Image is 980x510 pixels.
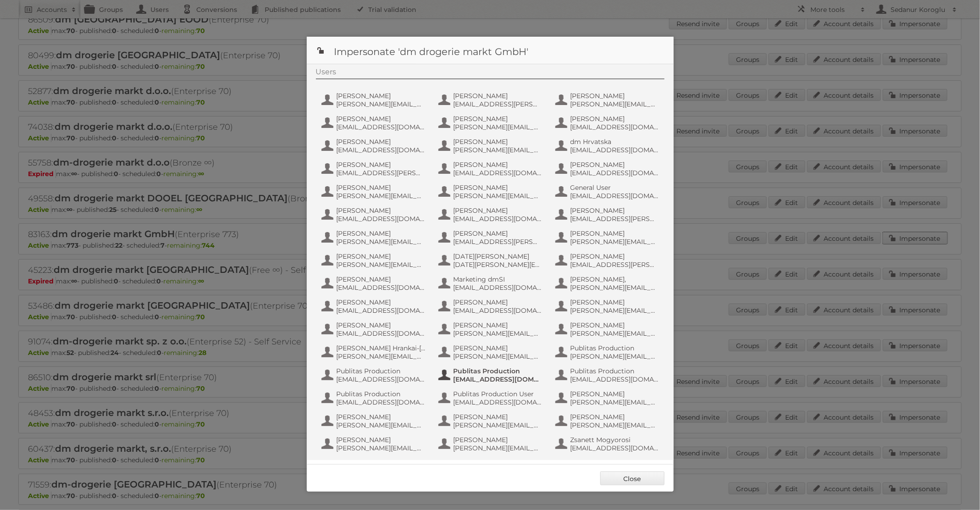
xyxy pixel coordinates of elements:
span: [PERSON_NAME] [570,298,659,306]
button: [PERSON_NAME] [PERSON_NAME][EMAIL_ADDRESS][PERSON_NAME][DOMAIN_NAME] [437,435,545,453]
span: [PERSON_NAME][EMAIL_ADDRESS][DOMAIN_NAME] [337,352,426,360]
span: [PERSON_NAME] [337,413,426,421]
button: Publitas Production [PERSON_NAME][EMAIL_ADDRESS][DOMAIN_NAME] [554,343,662,361]
span: [PERSON_NAME][EMAIL_ADDRESS][DOMAIN_NAME] [337,261,426,269]
span: [EMAIL_ADDRESS][PERSON_NAME][DOMAIN_NAME] [570,261,659,269]
span: [EMAIL_ADDRESS][PERSON_NAME][DOMAIN_NAME] [337,169,426,177]
span: [PERSON_NAME][EMAIL_ADDRESS][DOMAIN_NAME] [337,444,426,452]
span: [PERSON_NAME] [454,138,543,146]
button: [PERSON_NAME] [EMAIL_ADDRESS][DOMAIN_NAME] [321,205,428,224]
button: [PERSON_NAME] [PERSON_NAME][EMAIL_ADDRESS][PERSON_NAME][DOMAIN_NAME] [554,91,662,109]
span: [EMAIL_ADDRESS][DOMAIN_NAME] [454,283,543,292]
span: [PERSON_NAME] [337,275,426,283]
span: [PERSON_NAME] [337,161,426,169]
span: [PERSON_NAME][EMAIL_ADDRESS][PERSON_NAME][DOMAIN_NAME] [570,100,659,108]
button: [PERSON_NAME] [PERSON_NAME][EMAIL_ADDRESS][DOMAIN_NAME] [554,412,662,430]
span: [PERSON_NAME][EMAIL_ADDRESS][PERSON_NAME][DOMAIN_NAME] [454,123,543,131]
button: Publitas Production [EMAIL_ADDRESS][DOMAIN_NAME] [554,366,662,384]
span: [DATE][PERSON_NAME][EMAIL_ADDRESS][DOMAIN_NAME] [454,261,543,269]
button: [PERSON_NAME] [EMAIL_ADDRESS][DOMAIN_NAME] [437,160,545,178]
span: [PERSON_NAME][EMAIL_ADDRESS][PERSON_NAME][DOMAIN_NAME] [570,306,659,315]
span: [PERSON_NAME][EMAIL_ADDRESS][PERSON_NAME][DOMAIN_NAME] [337,421,426,429]
a: Close [600,471,664,485]
span: [PERSON_NAME] [454,321,543,329]
span: Publitas Production [337,367,426,375]
span: [PERSON_NAME] [570,92,659,100]
span: [PERSON_NAME] [454,413,543,421]
span: [EMAIL_ADDRESS][DOMAIN_NAME] [570,375,659,383]
span: [EMAIL_ADDRESS][DOMAIN_NAME] [570,123,659,131]
span: Publitas Production [454,367,543,375]
span: [PERSON_NAME] [454,183,543,192]
button: [PERSON_NAME] [EMAIL_ADDRESS][DOMAIN_NAME] [437,297,545,316]
button: [PERSON_NAME] [EMAIL_ADDRESS][PERSON_NAME][DOMAIN_NAME] [554,205,662,224]
button: Publitas Production [EMAIL_ADDRESS][DOMAIN_NAME] [437,366,545,384]
span: [PERSON_NAME], [570,275,659,283]
span: [PERSON_NAME] [337,92,426,100]
button: Publitas Production [EMAIL_ADDRESS][DOMAIN_NAME] [321,389,428,407]
span: [PERSON_NAME] [570,390,659,398]
span: [DATE][PERSON_NAME] [454,252,543,261]
span: [PERSON_NAME][EMAIL_ADDRESS][DOMAIN_NAME] [570,421,659,429]
span: [PERSON_NAME] [454,92,543,100]
span: [EMAIL_ADDRESS][DOMAIN_NAME] [454,169,543,177]
button: [PERSON_NAME] [PERSON_NAME][EMAIL_ADDRESS][PERSON_NAME][DOMAIN_NAME] [554,320,662,338]
button: [PERSON_NAME] [EMAIL_ADDRESS][DOMAIN_NAME] [554,114,662,132]
span: [PERSON_NAME][EMAIL_ADDRESS][DOMAIN_NAME] [570,398,659,406]
span: [PERSON_NAME] [337,183,426,192]
span: Publitas Production [337,390,426,398]
span: [EMAIL_ADDRESS][DOMAIN_NAME] [570,169,659,177]
button: [PERSON_NAME] [PERSON_NAME][EMAIL_ADDRESS][PERSON_NAME][DOMAIN_NAME] [437,114,545,132]
button: [PERSON_NAME] [EMAIL_ADDRESS][PERSON_NAME][DOMAIN_NAME] [321,160,428,178]
button: Publitas Production [EMAIL_ADDRESS][DOMAIN_NAME] [321,366,428,384]
button: [PERSON_NAME] [PERSON_NAME][EMAIL_ADDRESS][PERSON_NAME][DOMAIN_NAME] [554,228,662,247]
span: [PERSON_NAME][EMAIL_ADDRESS][DOMAIN_NAME] [570,352,659,360]
span: [EMAIL_ADDRESS][PERSON_NAME][DOMAIN_NAME] [570,215,659,223]
button: dm Hrvatska [EMAIL_ADDRESS][DOMAIN_NAME] [554,137,662,155]
button: [PERSON_NAME] [PERSON_NAME][EMAIL_ADDRESS][DOMAIN_NAME] [321,228,428,247]
button: [PERSON_NAME] [PERSON_NAME][EMAIL_ADDRESS][DOMAIN_NAME] [437,137,545,155]
span: [EMAIL_ADDRESS][DOMAIN_NAME] [337,283,426,292]
span: [EMAIL_ADDRESS][DOMAIN_NAME] [570,444,659,452]
button: [PERSON_NAME] [EMAIL_ADDRESS][DOMAIN_NAME] [321,297,428,316]
span: [PERSON_NAME] [570,115,659,123]
button: [DATE][PERSON_NAME] [DATE][PERSON_NAME][EMAIL_ADDRESS][DOMAIN_NAME] [437,251,545,270]
span: [PERSON_NAME] Hrankai-[PERSON_NAME] [337,344,426,352]
button: [PERSON_NAME] [EMAIL_ADDRESS][DOMAIN_NAME] [321,114,428,132]
button: [PERSON_NAME] [PERSON_NAME][EMAIL_ADDRESS][DOMAIN_NAME] [321,435,428,453]
span: [PERSON_NAME] [454,436,543,444]
span: [PERSON_NAME] [570,206,659,215]
button: [PERSON_NAME] [EMAIL_ADDRESS][DOMAIN_NAME] [321,320,428,338]
span: [PERSON_NAME][EMAIL_ADDRESS][DOMAIN_NAME] [337,192,426,200]
button: General User [EMAIL_ADDRESS][DOMAIN_NAME] [554,183,662,201]
span: [EMAIL_ADDRESS][DOMAIN_NAME] [337,375,426,383]
span: [PERSON_NAME] [454,298,543,306]
button: [PERSON_NAME] [EMAIL_ADDRESS][DOMAIN_NAME] [554,160,662,178]
div: Users [316,67,664,79]
button: [PERSON_NAME] [PERSON_NAME][EMAIL_ADDRESS][PERSON_NAME][DOMAIN_NAME] [321,412,428,430]
span: [PERSON_NAME][EMAIL_ADDRESS][DOMAIN_NAME] [337,100,426,108]
span: General User [570,183,659,192]
span: Publitas Production [570,344,659,352]
span: [EMAIL_ADDRESS][DOMAIN_NAME] [337,398,426,406]
button: [PERSON_NAME] [EMAIL_ADDRESS][DOMAIN_NAME] [321,137,428,155]
span: [PERSON_NAME] [337,115,426,123]
span: [PERSON_NAME][EMAIL_ADDRESS][DOMAIN_NAME] [570,283,659,292]
span: [PERSON_NAME][EMAIL_ADDRESS][DOMAIN_NAME] [454,421,543,429]
span: [EMAIL_ADDRESS][DOMAIN_NAME] [454,306,543,315]
button: [PERSON_NAME] [PERSON_NAME][EMAIL_ADDRESS][PERSON_NAME][DOMAIN_NAME] [554,297,662,316]
button: [PERSON_NAME] [EMAIL_ADDRESS][DOMAIN_NAME] [321,274,428,293]
span: [EMAIL_ADDRESS][DOMAIN_NAME] [337,146,426,154]
button: [PERSON_NAME] [PERSON_NAME][EMAIL_ADDRESS][DOMAIN_NAME] [437,412,545,430]
span: Zsanett Mogyorosi [570,436,659,444]
button: [PERSON_NAME] [PERSON_NAME][EMAIL_ADDRESS][DOMAIN_NAME] [321,91,428,109]
span: [PERSON_NAME] [454,206,543,215]
span: [PERSON_NAME][EMAIL_ADDRESS][PERSON_NAME][DOMAIN_NAME] [570,238,659,246]
span: [PERSON_NAME][EMAIL_ADDRESS][DOMAIN_NAME] [454,146,543,154]
button: [PERSON_NAME] Hrankai-[PERSON_NAME] [PERSON_NAME][EMAIL_ADDRESS][DOMAIN_NAME] [321,343,428,361]
button: [PERSON_NAME], [PERSON_NAME][EMAIL_ADDRESS][DOMAIN_NAME] [554,274,662,293]
span: [PERSON_NAME] [337,229,426,238]
span: [PERSON_NAME] [454,229,543,238]
span: [EMAIL_ADDRESS][DOMAIN_NAME] [337,329,426,338]
span: [EMAIL_ADDRESS][DOMAIN_NAME] [337,215,426,223]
